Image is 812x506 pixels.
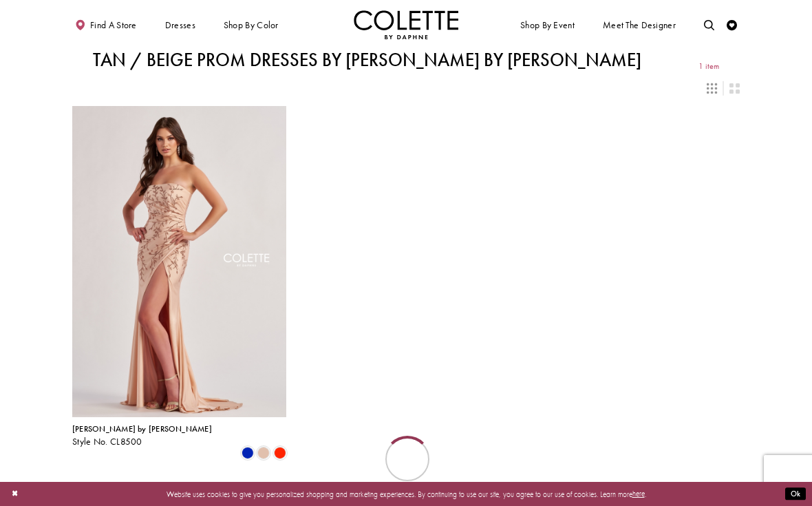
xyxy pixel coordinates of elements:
[66,76,746,99] div: Layout Controls
[354,10,458,39] img: Colette by Daphne
[701,10,717,39] a: Toggle search
[698,62,719,71] span: 1 item
[520,20,575,30] span: Shop By Event
[72,436,142,447] span: Style No. CL8500
[600,10,679,39] a: Meet the designer
[93,50,641,70] h1: Tan / Beige Prom Dresses by [PERSON_NAME] by [PERSON_NAME]
[242,447,254,459] i: Royal Blue
[90,20,137,30] span: Find a store
[72,106,740,459] div: Product List
[72,423,212,434] span: [PERSON_NAME] by [PERSON_NAME]
[165,20,195,30] span: Dresses
[72,10,139,39] a: Find a store
[257,447,270,459] i: Champagne
[274,447,286,459] i: Scarlet
[632,489,645,498] a: here
[724,10,740,39] a: Check Wishlist
[224,20,279,30] span: Shop by color
[221,10,281,39] span: Shop by color
[729,83,740,94] span: Switch layout to 2 columns
[75,487,737,500] p: Website uses cookies to give you personalized shopping and marketing experiences. By continuing t...
[354,10,458,39] a: Visit Home Page
[603,20,676,30] span: Meet the designer
[72,106,286,417] a: Visit Colette by Daphne Style No. CL8500 Page
[517,10,577,39] span: Shop By Event
[162,10,198,39] span: Dresses
[707,83,717,94] span: Switch layout to 3 columns
[785,487,806,500] button: Submit Dialog
[72,425,212,447] div: Colette by Daphne Style No. CL8500
[6,485,23,503] button: Close Dialog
